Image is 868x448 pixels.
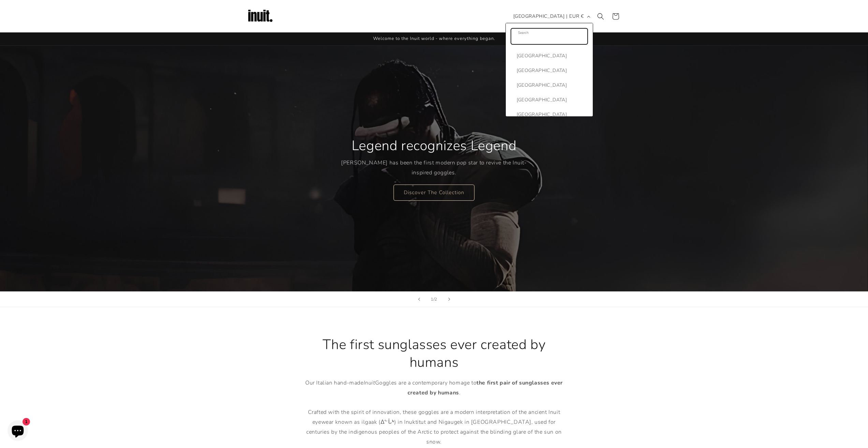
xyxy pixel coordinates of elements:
span: [GEOGRAPHIC_DATA] [517,110,586,119]
button: [GEOGRAPHIC_DATA] | EUR € [509,10,593,23]
strong: the first pair of sunglasses [476,379,549,387]
a: [GEOGRAPHIC_DATA] [506,48,593,63]
p: Our Italian hand-made Goggles are a contemporary homage to . Crafted with the spirit of innovatio... [301,378,567,447]
summary: Search [593,9,608,24]
span: [GEOGRAPHIC_DATA] [517,96,586,104]
span: / [433,296,435,303]
span: [GEOGRAPHIC_DATA] | EUR € [513,13,584,20]
a: [GEOGRAPHIC_DATA] [506,78,593,92]
h2: Legend recognizes Legend [352,137,516,155]
div: Announcement [247,32,622,45]
h2: The first sunglasses ever created by humans [301,336,567,371]
input: Search [511,29,587,44]
span: [GEOGRAPHIC_DATA] [517,52,586,60]
img: Inuit Logo [247,3,274,30]
span: [GEOGRAPHIC_DATA] [517,81,586,89]
button: Previous slide [412,292,427,307]
a: [GEOGRAPHIC_DATA] [506,63,593,78]
strong: ever created by humans [408,379,563,396]
a: [GEOGRAPHIC_DATA] [506,92,593,107]
a: [GEOGRAPHIC_DATA] [506,107,593,122]
inbox-online-store-chat: Shopify online store chat [5,420,30,443]
span: 2 [435,296,437,303]
p: [PERSON_NAME] has been the first modern pop star to revive the Inuit-inspired goggles. [341,158,527,178]
a: Discover The Collection [394,184,474,200]
span: [GEOGRAPHIC_DATA] [517,66,586,75]
button: Next slide [442,292,457,307]
span: 1 [431,296,433,303]
em: Inuit [364,379,375,387]
span: Welcome to the Inuit world - where everything began. [373,35,495,42]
